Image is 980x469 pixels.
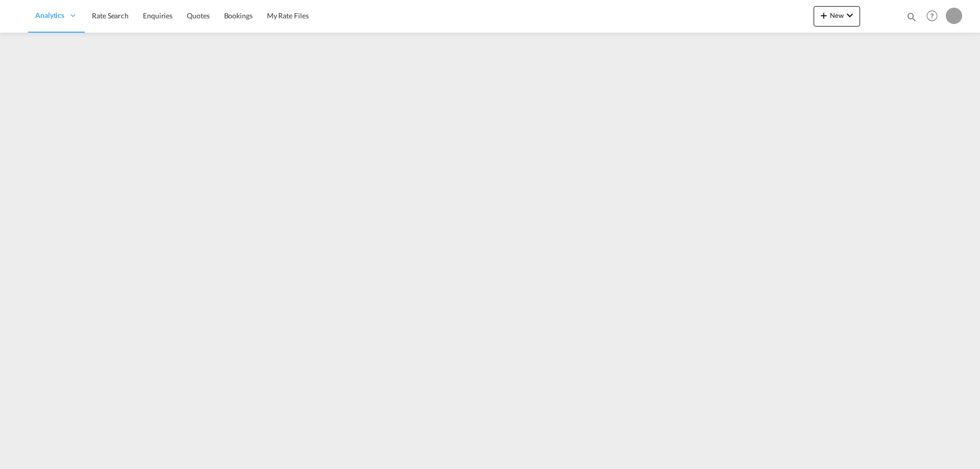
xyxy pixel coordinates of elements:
span: Analytics [35,10,64,20]
span: New [818,11,856,19]
div: Help [923,7,946,26]
md-icon: icon-plus 400-fg [818,9,830,21]
md-icon: icon-chevron-down [844,9,856,21]
span: Enquiries [143,11,173,20]
div: icon-magnify [906,11,917,27]
span: Bookings [224,11,253,20]
span: Rate Search [92,11,129,20]
button: icon-plus 400-fgNewicon-chevron-down [814,6,860,27]
md-icon: icon-magnify [906,11,917,22]
span: Quotes [187,11,209,20]
span: Help [923,7,941,24]
span: My Rate Files [267,11,309,20]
